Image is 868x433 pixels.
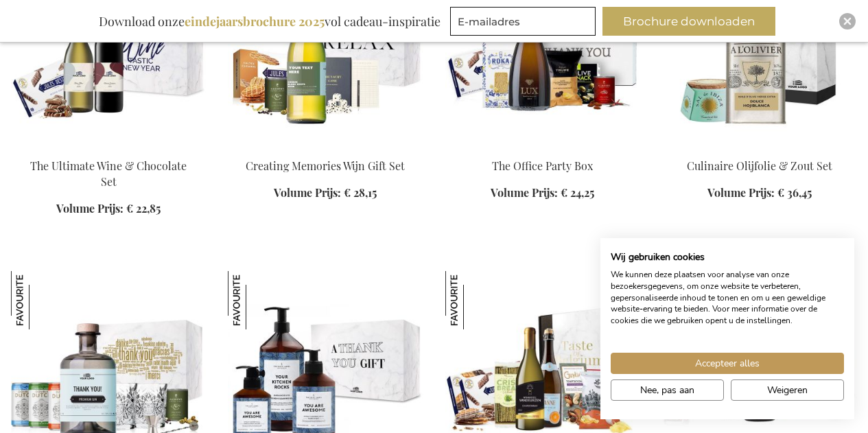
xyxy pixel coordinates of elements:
div: Download onze vol cadeau-inspiratie [93,7,447,36]
span: € 22,85 [126,201,161,215]
h2: Wij gebruiken cookies [611,251,844,264]
span: Volume Prijs: [56,201,124,215]
span: Weigeren [767,383,808,397]
span: Volume Prijs: [491,185,558,200]
b: eindejaarsbrochure 2025 [185,13,325,30]
span: Volume Prijs: [707,185,775,200]
button: Pas cookie voorkeuren aan [611,379,724,401]
a: Personalised White Wine [228,141,423,154]
img: Close [843,17,852,25]
form: marketing offers and promotions [450,7,600,40]
a: Beer Apéro Gift Box The Ultimate Wine & Chocolate Set [11,141,206,154]
a: Culinaire Olijfolie & Zout Set [687,159,832,173]
a: Olive & Salt Culinary Set Culinaire Olijfolie & Zout Set [662,141,857,154]
span: € 24,25 [561,185,594,200]
a: The Ultimate Wine & Chocolate Set [30,159,187,189]
p: We kunnen deze plaatsen voor analyse van onze bezoekersgegevens, om onze website te verbeteren, g... [611,269,844,327]
img: Gepersonaliseerde Gin Tonic Prestige Set [11,271,69,329]
a: Volume Prijs: € 36,45 [707,185,812,201]
input: E-mailadres [450,7,596,36]
a: The Office Party Box [492,159,593,173]
div: Close [839,13,856,30]
img: The Gift Label Hand & Keuken Set [228,271,286,329]
span: Nee, pas aan [640,383,694,397]
button: Alle cookies weigeren [731,379,844,401]
a: The Office Party Box The Office Party Box [445,141,640,154]
a: Volume Prijs: € 22,85 [56,201,161,217]
a: Volume Prijs: € 24,25 [491,185,594,201]
span: € 36,45 [777,185,812,200]
button: Brochure downloaden [602,7,775,36]
span: Accepteer alles [695,356,760,371]
button: Accepteer alle cookies [611,353,844,374]
img: Taste Of Belgium Gift Set [445,271,504,329]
